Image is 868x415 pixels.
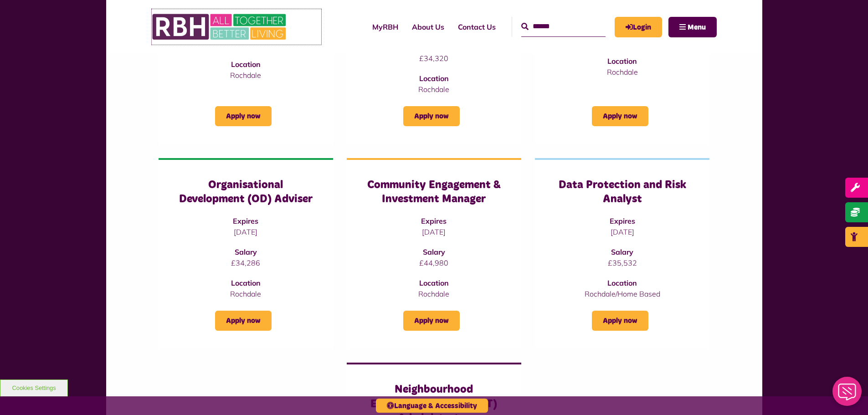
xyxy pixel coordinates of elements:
a: Apply now [215,311,272,331]
span: Menu [688,24,706,31]
p: Rochdale/Home Based [553,288,691,299]
strong: Salary [235,247,257,256]
strong: Location [231,60,261,69]
strong: Location [607,278,637,287]
a: About Us [405,15,451,39]
a: Apply now [215,106,272,126]
p: £34,286 [177,257,315,268]
img: RBH [152,9,288,45]
h3: Community Engagement & Investment Manager [365,178,503,206]
strong: Expires [233,216,258,225]
a: Contact Us [451,15,503,39]
p: Rochdale [177,70,315,81]
iframe: Netcall Web Assistant for live chat [827,374,868,415]
p: [DATE] [553,226,691,237]
strong: Salary [611,247,633,256]
a: Apply now [592,106,648,126]
p: Rochdale [553,67,691,77]
button: Navigation [668,17,717,37]
h3: Organisational Development (OD) Adviser [177,178,315,206]
strong: Salary [423,247,445,256]
p: [DATE] [365,226,503,237]
p: Rochdale [365,84,503,95]
strong: Expires [610,216,635,225]
strong: Location [419,278,449,287]
a: MyRBH [615,17,662,37]
p: £44,980 [365,257,503,268]
strong: Location [231,278,261,287]
strong: Location [419,74,449,83]
a: Apply now [403,311,460,331]
p: £35,532 [553,257,691,268]
h3: Data Protection and Risk Analyst [553,178,691,206]
button: Language & Accessibility [376,399,488,413]
a: Apply now [403,106,460,126]
a: Apply now [592,311,648,331]
strong: Expires [421,216,447,225]
strong: Location [607,56,637,66]
p: [DATE] [177,226,315,237]
a: MyRBH [365,15,405,39]
p: Rochdale [365,288,503,299]
p: £34,320 [365,53,503,64]
p: Rochdale [177,288,315,299]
